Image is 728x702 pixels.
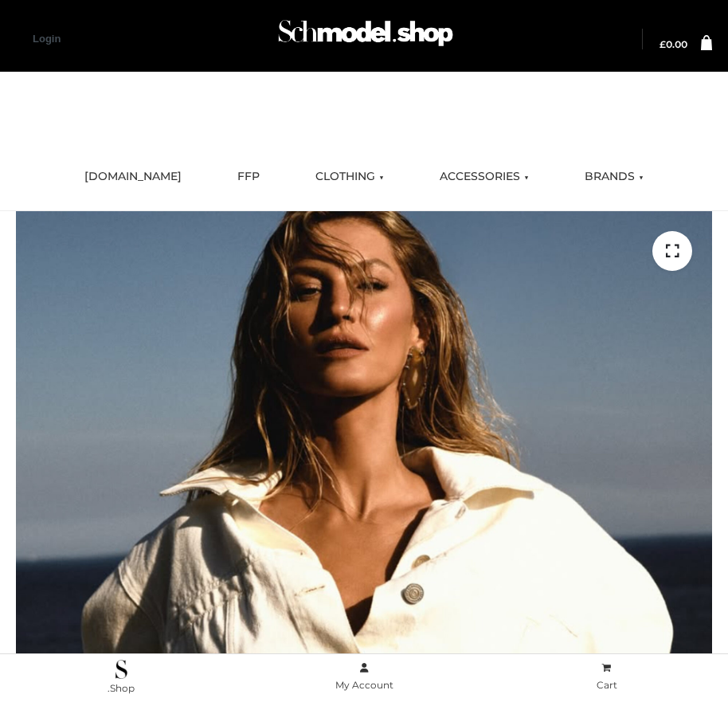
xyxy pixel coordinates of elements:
a: FFP [225,159,272,194]
a: My Account [243,659,486,695]
span: .Shop [108,682,135,694]
a: £0.00 [660,40,687,49]
a: [DOMAIN_NAME] [72,159,194,194]
a: Cart [485,659,728,695]
span: £ [660,38,666,50]
a: CLOTHING [303,159,396,194]
span: Cart [597,679,617,691]
a: BRANDS [573,159,656,194]
span: My Account [335,679,393,691]
a: Login [33,33,61,45]
bdi: 0.00 [660,38,687,50]
img: .Shop [115,660,127,679]
a: ACCESSORIES [428,159,541,194]
a: Schmodel Admin 964 [271,14,457,65]
img: Schmodel Admin 964 [274,9,457,65]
